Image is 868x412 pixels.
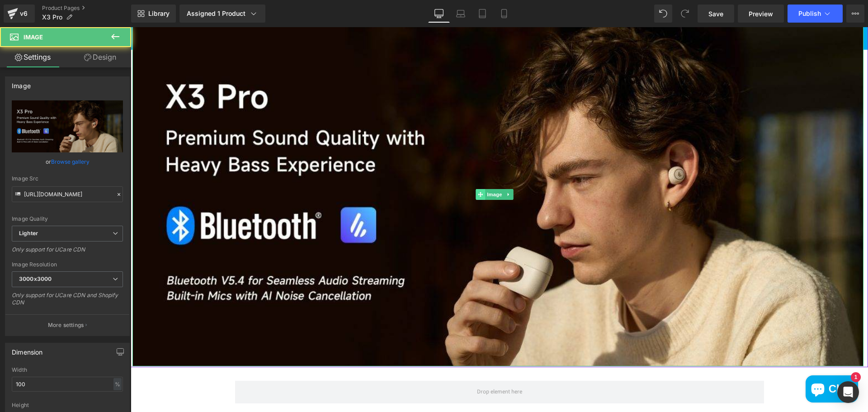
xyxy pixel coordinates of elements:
button: Undo [654,5,672,23]
span: Save [708,9,723,19]
inbox-online-store-chat: Shopify online store chat [672,348,730,378]
div: or [12,157,123,166]
div: Image Resolution [12,261,123,268]
div: Open Intercom Messenger [837,381,859,403]
div: Dimension [12,343,43,356]
span: Image [24,33,43,41]
div: % [113,378,122,390]
a: Mobile [493,5,515,23]
a: Tablet [472,5,493,23]
button: Publish [788,5,843,23]
span: Image [354,162,373,173]
div: Image Quality [12,216,123,222]
div: Image Src [12,175,123,182]
a: v6 [4,5,35,23]
a: Expand / Collapse [373,162,383,173]
input: auto [12,377,123,392]
a: Preview [738,5,784,23]
div: Assigned 1 Product [187,9,258,18]
div: Width [12,367,123,373]
button: More settings [5,314,129,336]
div: Only support for UCare CDN and Shopify CDN [12,292,123,312]
b: 3000x3000 [19,275,52,282]
a: Design [67,47,133,67]
div: Height [12,402,123,408]
div: v6 [18,8,29,19]
span: X3 Pro [42,14,62,21]
div: Image [12,77,31,90]
p: More settings [48,321,84,329]
span: Library [148,9,170,18]
a: Browse gallery [51,154,90,170]
span: Preview [749,9,773,19]
a: New Library [131,5,176,23]
input: Link [12,186,123,202]
b: Lighter [19,230,38,237]
div: Only support for UCare CDN [12,246,123,259]
a: Product Pages [42,5,131,12]
span: Publish [798,10,821,17]
button: More [846,5,864,23]
button: Redo [676,5,694,23]
a: Laptop [450,5,472,23]
a: Desktop [428,5,450,23]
